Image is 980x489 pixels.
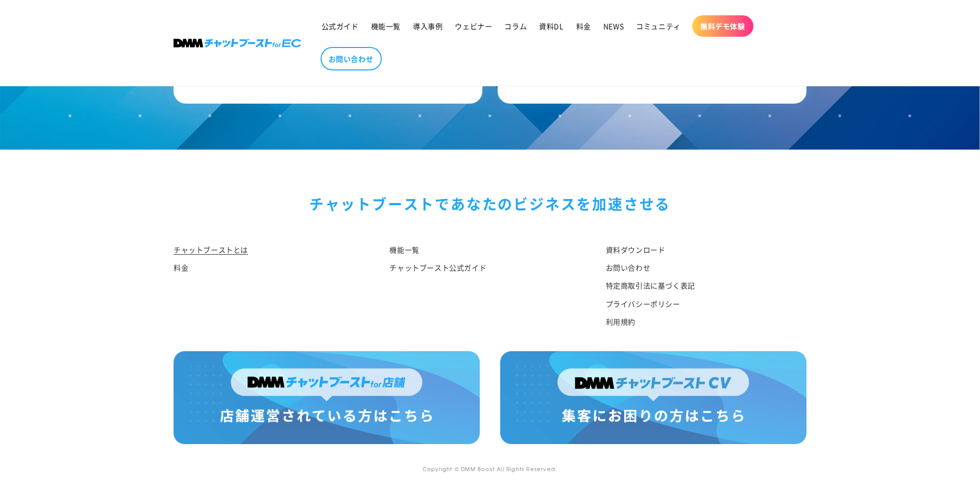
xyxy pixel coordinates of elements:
a: 機能一覧 [365,15,407,37]
img: 集客にお困りの方はこちら [500,351,806,444]
span: コラム [504,21,527,31]
a: 資料ダウンロード [606,243,666,259]
a: コラム [498,15,533,37]
a: 利用規約 [606,313,635,331]
a: NEWS [597,15,630,37]
span: 無料デモ体験 [700,21,745,31]
a: 料金 [174,259,188,277]
span: お問い合わせ [329,54,374,63]
span: 導入事例 [413,21,443,31]
span: 機能一覧 [371,21,401,31]
span: 資料DL [539,21,563,31]
span: 公式ガイド [322,21,359,31]
span: ウェビナー [455,21,492,31]
a: チャットブースト公式ガイド [389,259,486,277]
a: 特定商取引法に基づく表記 [606,277,695,295]
a: お問い合わせ [321,47,382,70]
a: 資料DL [533,15,570,37]
a: 無料デモ体験 [692,15,753,37]
a: 料金 [570,15,597,37]
a: コミュニティ [630,15,687,37]
span: NEWS [603,21,624,31]
a: 導入事例 [407,15,449,37]
a: 公式ガイド [315,15,365,37]
div: チャットブーストで あなたのビジネスを加速させる [174,191,806,216]
a: プライバシーポリシー [606,295,680,313]
img: 株式会社DMM Boost [174,39,301,47]
a: ウェビナー [449,15,498,37]
small: Copyright © DMM Boost All Rights Reserved. [423,465,557,473]
img: 店舗運営されている方はこちら [174,351,480,444]
span: コミュニティ [636,21,681,31]
a: お問い合わせ [606,259,651,277]
a: チャットブーストとは [174,243,248,259]
span: 料金 [576,21,591,31]
a: 機能一覧 [389,243,419,259]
